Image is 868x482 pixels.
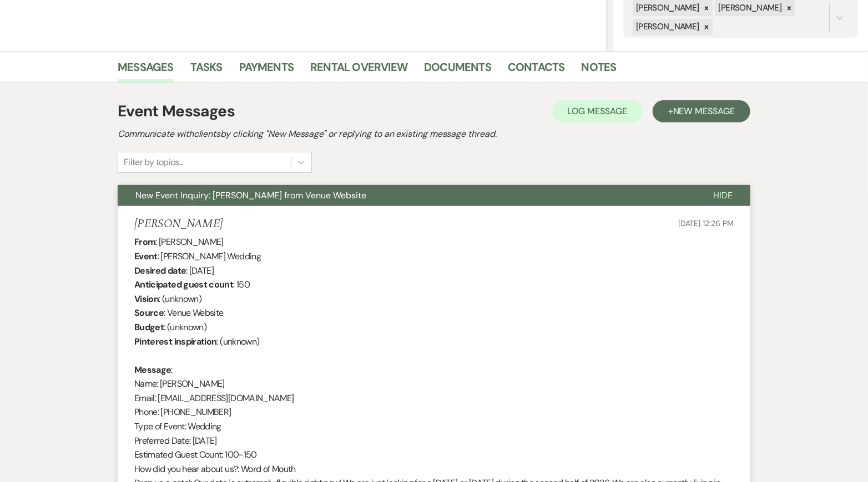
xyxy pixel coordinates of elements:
[124,156,183,169] div: Filter by topics...
[134,321,164,333] b: Budget
[134,217,223,231] h5: [PERSON_NAME]
[713,189,733,201] span: Hide
[508,58,565,83] a: Contacts
[118,127,750,141] h2: Communicate with clients by clicking "New Message" or replying to an existing message thread.
[424,58,491,83] a: Documents
[552,100,643,122] button: Log Message
[633,19,701,35] div: [PERSON_NAME]
[118,100,235,123] h1: Event Messages
[310,58,407,83] a: Rental Overview
[134,307,164,319] b: Source
[695,185,750,206] button: Hide
[190,58,223,83] a: Tasks
[239,58,294,83] a: Payments
[582,58,617,83] a: Notes
[568,105,627,117] span: Log Message
[134,293,159,305] b: Vision
[653,100,750,122] button: +New Message
[118,58,174,83] a: Messages
[134,236,155,248] b: From
[678,218,734,228] span: [DATE] 12:26 PM
[135,189,366,201] span: New Event Inquiry: [PERSON_NAME] from Venue Website
[673,105,735,117] span: New Message
[118,185,695,206] button: New Event Inquiry: [PERSON_NAME] from Venue Website
[134,279,233,290] b: Anticipated guest count
[134,364,171,376] b: Message
[134,265,186,276] b: Desired date
[134,250,158,262] b: Event
[134,336,217,347] b: Pinterest inspiration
